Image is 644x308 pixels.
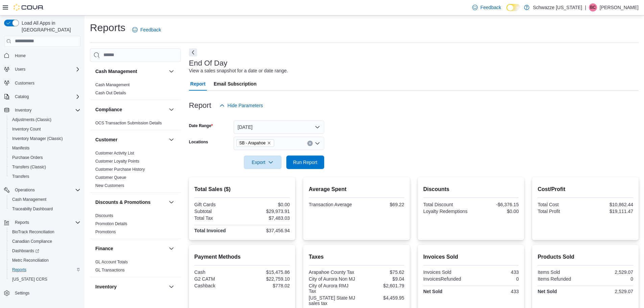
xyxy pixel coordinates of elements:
a: Cash Out Details [95,91,126,95]
span: Washington CCRS [9,275,80,283]
div: Total Cost [538,202,584,207]
h3: Inventory [95,283,117,290]
span: Feedback [140,26,161,33]
h2: Discounts [423,185,519,193]
div: $37,456.94 [243,228,290,233]
span: Transfers (Classic) [12,164,46,170]
p: [PERSON_NAME] [600,3,639,11]
button: Open list of options [315,141,320,146]
button: Remove SB - Arapahoe from selection in this group [267,141,271,145]
span: Run Report [293,159,317,166]
button: Inventory [12,106,34,114]
h1: Reports [90,21,125,34]
span: Discounts [95,213,113,218]
span: Reports [9,266,80,274]
button: Cash Management [7,195,83,204]
div: $19,111.47 [587,209,633,214]
span: Customer Activity List [95,150,134,156]
div: $0.00 [243,202,290,207]
a: Reports [9,266,29,274]
span: Customer Loyalty Points [95,159,139,164]
a: Adjustments (Classic) [9,116,54,124]
span: Catalog [12,93,80,101]
a: GL Transactions [95,268,125,273]
div: $69.22 [358,202,404,207]
a: Inventory Manager (Classic) [9,135,66,143]
span: OCS Transaction Submission Details [95,120,162,126]
span: Inventory Manager (Classic) [9,135,80,143]
span: Operations [12,186,80,194]
div: Loyalty Redemptions [423,209,470,214]
button: Cash Management [167,67,175,75]
div: Gift Cards [194,202,241,207]
span: Promotions [95,229,116,235]
a: [US_STATE] CCRS [9,275,50,283]
span: Users [15,67,25,72]
span: Cash Management [12,197,46,202]
span: Reports [12,218,80,227]
div: Finance [90,258,181,277]
a: GL Account Totals [95,260,128,264]
div: $22,759.10 [243,276,290,282]
div: -$6,376.15 [472,202,519,207]
span: Hide Parameters [228,102,263,109]
a: Customer Activity List [95,151,134,156]
h3: Customer [95,136,117,143]
div: $778.02 [243,283,290,288]
h3: Compliance [95,106,122,113]
span: SB - Arapahoe [236,139,274,147]
button: [DATE] [234,120,324,134]
button: Next [189,48,197,56]
span: Cash Out Details [95,90,126,96]
label: Date Range [189,123,213,128]
div: 2,529.07 [587,269,633,275]
a: Discounts [95,213,113,218]
a: Cash Management [9,195,49,204]
div: Items Sold [538,269,584,275]
button: Home [1,51,83,61]
button: Inventory Count [7,124,83,134]
span: BioTrack Reconciliation [9,228,80,236]
div: Discounts & Promotions [90,212,181,239]
div: $29,973.91 [243,209,290,214]
a: Feedback [470,1,504,14]
a: Settings [12,289,32,297]
div: $9.04 [358,276,404,282]
span: Customers [12,79,80,87]
p: Schwazze [US_STATE] [533,3,582,11]
span: BC [590,3,596,11]
button: Customers [1,78,83,88]
h2: Payment Methods [194,253,290,261]
button: Cash Management [95,68,166,75]
button: Operations [12,186,38,194]
h2: Total Sales ($) [194,185,290,193]
span: Customers [15,80,34,86]
div: 0 [587,276,633,282]
h3: Discounts & Promotions [95,199,150,206]
span: Load All Apps in [GEOGRAPHIC_DATA] [19,20,80,33]
div: $0.00 [472,209,519,214]
a: Cash Management [95,82,129,87]
div: InvoicesRefunded [423,276,470,282]
button: Inventory Manager (Classic) [7,134,83,143]
button: Finance [167,244,175,253]
a: BioTrack Reconciliation [9,228,57,236]
div: $7,483.03 [243,215,290,221]
button: Manifests [7,143,83,153]
span: Report [190,77,206,91]
span: Transfers [9,172,80,181]
button: Reports [12,218,32,227]
a: Manifests [9,144,32,152]
button: Catalog [12,93,31,101]
a: New Customers [95,183,124,188]
strong: Net Sold [538,289,557,294]
button: Reports [7,265,83,275]
span: Export [248,156,278,169]
button: Run Report [286,156,324,169]
button: Transfers [7,172,83,181]
div: Invoices Sold [423,269,470,275]
button: Purchase Orders [7,153,83,162]
span: Reports [15,220,29,225]
div: Total Tax [194,215,241,221]
a: Dashboards [9,247,42,255]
